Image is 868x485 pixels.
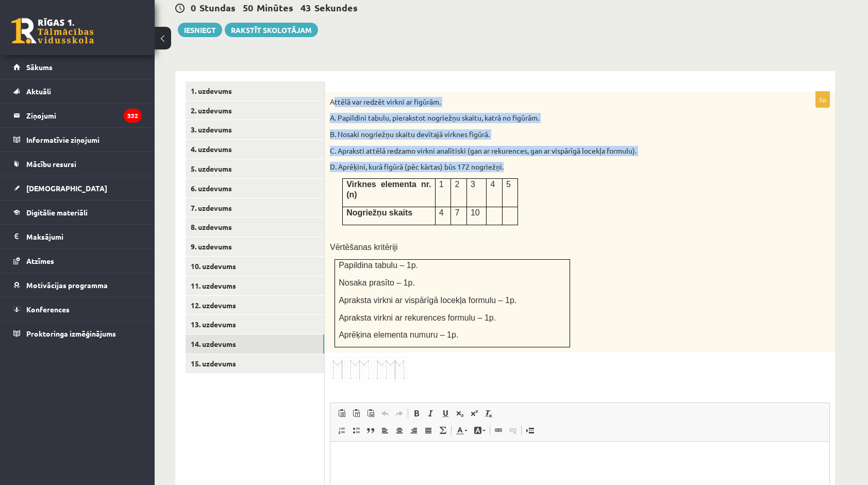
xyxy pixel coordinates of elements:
span: Stundas [199,2,236,13]
span: 50 [243,2,253,13]
span: Sākums [26,62,53,72]
span: Minūtes [257,2,293,13]
a: Italic (Ctrl+I) [424,407,438,420]
a: Centre [392,424,407,437]
span: Virknes elementa nr.(n) [346,180,431,199]
a: Redo (Ctrl+Y) [392,407,407,420]
a: 8. uzdevums [186,218,324,237]
a: 11. uzdevums [186,276,324,295]
a: 2. uzdevums [186,101,324,120]
a: Background Colour [471,424,489,437]
a: Motivācijas programma [13,273,142,297]
p: B. Nosaki nogriežņu skaitu devītajā virknes figūrā. [330,129,778,140]
a: Konferences [13,297,142,321]
img: 1.png [330,358,407,382]
a: 13. uzdevums [186,315,324,334]
legend: Informatīvie ziņojumi [26,128,142,152]
span: Digitālie materiāli [26,208,88,217]
a: Align Left [378,424,392,437]
a: Maksājumi [13,225,142,248]
a: Paste from Word [363,407,378,420]
a: Paste (Ctrl+V) [335,407,349,420]
a: Block Quote [363,424,378,437]
span: 4 [439,208,444,217]
a: Insert/Remove Bulleted List [349,424,363,437]
a: Digitālie materiāli [13,200,142,224]
a: Superscript [467,407,481,420]
i: 332 [124,109,142,123]
a: Sākums [13,55,142,79]
a: Informatīvie ziņojumi [13,128,142,152]
a: Rakstīt skolotājam [225,23,318,37]
span: Mācību resursi [26,159,76,169]
a: Proktoringa izmēģinājums [13,322,142,345]
span: Atzīmes [26,256,54,265]
a: Insert Page Break for Printing [523,424,537,437]
span: 7 [455,208,459,217]
span: [DEMOGRAPHIC_DATA] [26,183,107,193]
legend: Ziņojumi [26,104,142,127]
a: 15. uzdevums [186,354,324,373]
a: Rīgas 1. Tālmācības vidusskola [11,18,94,44]
a: Link (Ctrl+K) [491,424,506,437]
a: 9. uzdevums [186,237,324,256]
body: Rich Text Editor, wiswyg-editor-user-answer-47433861512200 [10,10,489,21]
p: Attēlā var redzēt virkni ar figūrām. [330,97,778,107]
a: Underline (Ctrl+U) [438,407,453,420]
p: C. Apraksti attēlā redzamo virkni analītiski (gan ar rekurences, gan ar vispārīgā locekļa formulu). [330,146,778,156]
span: Apraksta virkni ar vispārīgā locekļa formulu – 1p. [339,296,516,305]
a: Undo (Ctrl+Z) [378,407,392,420]
a: Unlink [506,424,520,437]
span: 5 [506,180,511,189]
a: Aktuāli [13,79,142,103]
a: Bold (Ctrl+B) [409,407,424,420]
p: 5p [815,91,830,108]
span: Aprēķina elementa numuru – 1p. [339,330,458,339]
a: Subscript [453,407,467,420]
span: 1 [439,180,444,189]
a: Paste as plain text (Ctrl+Shift+V) [349,407,363,420]
span: Proktoringa izmēģinājums [26,329,116,338]
span: 43 [301,2,311,13]
span: Aktuāli [26,87,51,96]
a: 14. uzdevums [186,335,324,354]
span: Vērtēšanas kritēriji [330,243,398,252]
a: 12. uzdevums [186,296,324,315]
span: 2 [455,180,459,189]
span: 3 [471,180,475,189]
span: Motivācijas programma [26,280,108,290]
a: [DEMOGRAPHIC_DATA] [13,176,142,200]
p: D. Aprēķini, kurā figūrā (pēc kārtas) būs 172 nogriežņi. [330,162,778,172]
span: Apraksta virkni ar rekurences formulu – 1p. [339,313,496,322]
a: Remove Format [481,407,496,420]
span: Konferences [26,305,70,314]
a: 6. uzdevums [186,179,324,198]
a: 10. uzdevums [186,257,324,276]
span: 10 [471,208,480,217]
span: Sekundes [314,2,358,13]
a: 7. uzdevums [186,198,324,218]
a: Justify [421,424,436,437]
a: Insert/Remove Numbered List [335,424,349,437]
a: Atzīmes [13,249,142,273]
span: Nogriežņu skaits [346,208,412,217]
a: 4. uzdevums [186,140,324,159]
a: 1. uzdevums [186,81,324,101]
legend: Maksājumi [26,225,142,248]
button: Iesniegt [178,23,222,37]
a: Align Right [407,424,421,437]
p: A. Papildini tabulu, pierakstot nogriežņu skaitu, katrā no figūrām. [330,113,778,123]
a: Ziņojumi332 [13,104,142,127]
span: Papildina tabulu – 1p. [339,261,418,270]
span: 0 [191,2,196,13]
a: Math [436,424,450,437]
a: Mācību resursi [13,152,142,176]
a: 3. uzdevums [186,120,324,139]
span: Nosaka prasīto – 1p. [339,278,415,287]
span: 4 [491,180,495,189]
a: Text Colour [453,424,471,437]
a: 5. uzdevums [186,159,324,178]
